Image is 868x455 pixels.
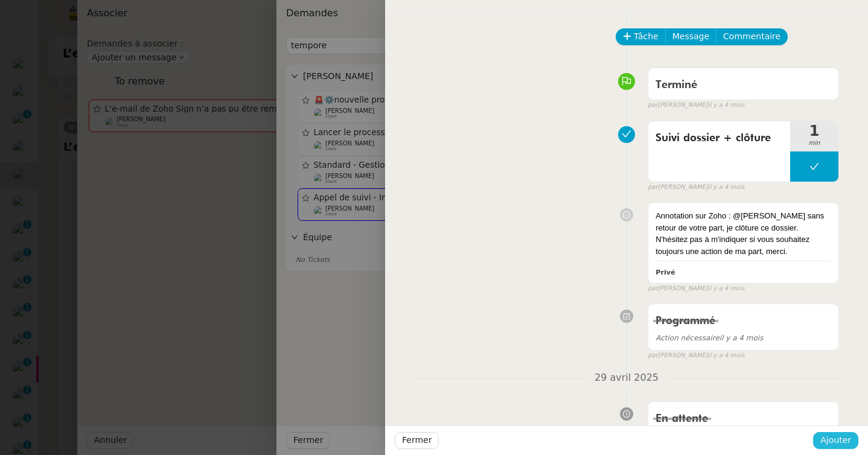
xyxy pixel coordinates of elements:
span: Programmé [656,316,715,326]
span: Tâche [634,30,659,43]
span: il y a 4 mois [708,351,745,361]
span: En attente [656,413,708,424]
span: Message [672,30,709,43]
span: 29 avril 2025 [585,370,668,386]
small: [PERSON_NAME] [648,100,744,110]
button: Ajouter [813,432,858,449]
span: 1 [790,124,838,138]
span: par [648,284,658,294]
button: Fermer [395,432,439,449]
div: Annotation sur Zoho : @[PERSON_NAME] sans retour de votre part, je clôture ce dossier. N'hésitez ... [656,210,831,257]
span: par [648,182,658,192]
span: min [790,138,838,148]
b: Privé [656,269,675,276]
span: Ajouter [820,433,851,447]
button: Tâche [616,28,666,45]
span: Fermer [402,433,432,447]
span: Commentaire [723,30,780,43]
span: il y a 4 mois [656,334,763,342]
span: Suivi dossier + clôture [656,129,783,147]
span: par [648,100,658,110]
span: il y a 4 mois [708,182,745,192]
small: [PERSON_NAME] [648,182,744,192]
small: [PERSON_NAME] [648,284,744,294]
span: il y a 4 mois [708,284,745,294]
span: il y a 4 mois [708,100,745,110]
span: Terminé [656,80,697,91]
small: [PERSON_NAME] [648,351,744,361]
span: par [648,351,658,361]
span: Action nécessaire [656,334,720,342]
button: Commentaire [716,28,788,45]
button: Message [665,28,716,45]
